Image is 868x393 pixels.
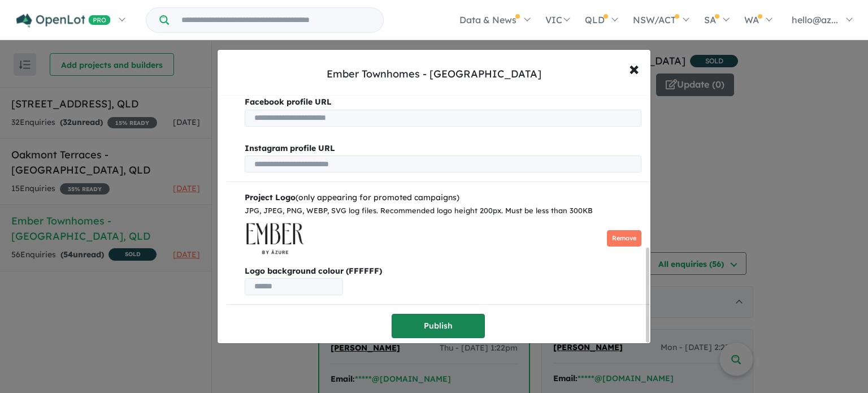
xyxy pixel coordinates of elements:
span: × [629,56,639,80]
span: hello@az... [792,14,838,25]
button: Remove [607,230,641,247]
b: Instagram profile URL [245,143,335,153]
b: Project Logo [245,192,296,202]
img: Openlot PRO Logo White [16,14,111,28]
div: Ember Townhomes - [GEOGRAPHIC_DATA] [327,67,541,81]
input: Try estate name, suburb, builder or developer [171,8,381,32]
b: Facebook profile URL [245,97,332,107]
button: Publish [392,314,485,338]
img: Ember%20Townhomes%20-%20Augustine%20Heights___1757477125.png [245,222,306,256]
div: JPG, JPEG, PNG, WEBP, SVG log files. Recommended logo height 200px. Must be less than 300KB [245,205,641,217]
b: Logo background colour (FFFFFF) [245,265,641,278]
div: (only appearing for promoted campaigns) [245,191,641,205]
